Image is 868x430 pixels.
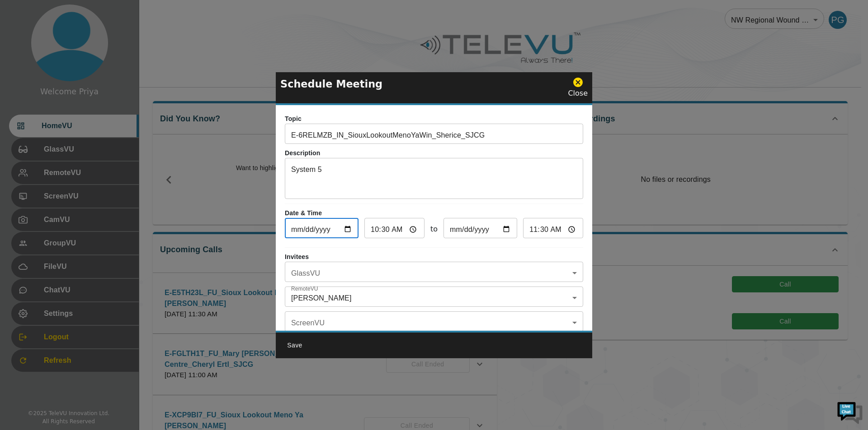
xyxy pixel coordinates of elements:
[568,77,588,99] div: Close
[5,246,172,278] textarea: Type your message and hit 'Enter'
[52,114,125,205] span: We're online!
[285,114,583,124] p: Topic
[285,314,583,332] div: ​
[285,148,583,158] p: Description
[836,398,863,425] img: Chat Widget
[430,224,438,235] span: to
[285,289,583,307] div: [PERSON_NAME]
[280,76,382,92] p: Schedule Meeting
[285,252,583,262] p: Invitees
[280,337,309,354] button: Save
[285,264,583,282] div: ​
[291,164,577,195] textarea: System 5
[148,5,170,26] div: Minimize live chat window
[285,208,583,218] p: Date & Time
[15,42,38,65] img: d_736959983_company_1615157101543_736959983
[47,47,152,59] div: Chat with us now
